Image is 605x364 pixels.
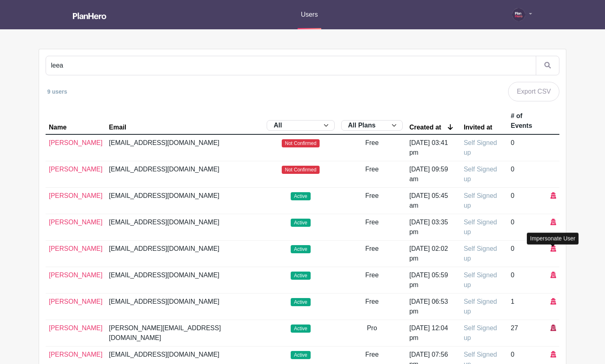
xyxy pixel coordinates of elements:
td: [DATE] 03:35 pm [406,214,460,241]
span: Active [291,219,310,227]
a: [PERSON_NAME] [49,166,103,173]
span: Self Signed up [464,139,497,156]
a: [PERSON_NAME] [49,325,103,331]
td: [PERSON_NAME][EMAIL_ADDRESS][DOMAIN_NAME] [106,320,264,346]
span: Active [291,325,310,333]
span: Self Signed up [464,245,497,262]
td: 0 [508,188,547,214]
td: [DATE] 06:53 pm [406,294,460,320]
td: Free [338,267,406,294]
td: [DATE] 05:59 pm [406,267,460,294]
a: [PERSON_NAME] [49,219,103,226]
td: 0 [508,161,547,188]
span: Self Signed up [464,272,497,288]
span: Active [291,192,310,200]
td: [EMAIL_ADDRESS][DOMAIN_NAME] [106,161,264,188]
td: [DATE] 02:02 pm [406,241,460,267]
a: [PERSON_NAME] [49,245,103,252]
td: [EMAIL_ADDRESS][DOMAIN_NAME] [106,294,264,320]
a: [PERSON_NAME] [49,351,103,358]
img: logo_white-6c42ec7e38ccf1d336a20a19083b03d10ae64f83f12c07503d8b9e83406b4c7d.svg [73,13,106,19]
span: Not Confirmed [282,139,320,147]
td: 0 [508,214,547,241]
span: Not Confirmed [282,166,320,174]
span: Users [301,11,318,18]
td: Free [338,134,406,161]
span: Self Signed up [464,192,497,209]
td: Pro [338,320,406,346]
a: Export CSV [508,82,559,101]
td: [DATE] 05:45 am [406,188,460,214]
td: [EMAIL_ADDRESS][DOMAIN_NAME] [106,267,264,294]
span: Active [291,351,310,359]
td: 0 [508,134,547,161]
span: Active [291,298,310,306]
td: 0 [508,267,547,294]
span: Active [291,245,310,253]
td: Free [338,294,406,320]
div: Invited at [464,124,492,131]
div: Email [109,124,127,131]
a: Invited at [464,124,504,131]
td: 0 [508,241,547,267]
span: Self Signed up [464,219,497,235]
a: [PERSON_NAME] [49,272,103,278]
td: [EMAIL_ADDRESS][DOMAIN_NAME] [106,188,264,214]
td: [DATE] 12:04 pm [406,320,460,346]
td: [EMAIL_ADDRESS][DOMAIN_NAME] [106,241,264,267]
td: [DATE] 03:41 pm [406,134,460,161]
td: Free [338,161,406,188]
td: [EMAIL_ADDRESS][DOMAIN_NAME] [106,214,264,241]
td: [EMAIL_ADDRESS][DOMAIN_NAME] [106,134,264,161]
img: PH-Logo-Circle-Centered-Purple.jpg [512,8,525,21]
div: Impersonate User [527,232,579,244]
td: [DATE] 09:59 am [406,161,460,188]
span: Self Signed up [464,298,497,315]
td: Free [338,188,406,214]
a: [PERSON_NAME] [49,192,103,199]
div: Name [49,124,67,131]
span: Active [291,272,310,280]
td: 1 [508,294,547,320]
td: Free [338,241,406,267]
div: Created at [409,124,441,131]
span: Self Signed up [464,166,497,182]
input: Search by name or email... [46,56,536,75]
span: Self Signed up [464,325,497,341]
a: Name [49,124,103,131]
a: [PERSON_NAME] [49,139,103,146]
a: Created at [409,124,457,131]
small: 9 users [47,88,67,95]
td: Free [338,214,406,241]
th: # of Events [508,108,547,134]
a: Email [109,124,261,131]
td: 27 [508,320,547,346]
a: [PERSON_NAME] [49,298,103,305]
